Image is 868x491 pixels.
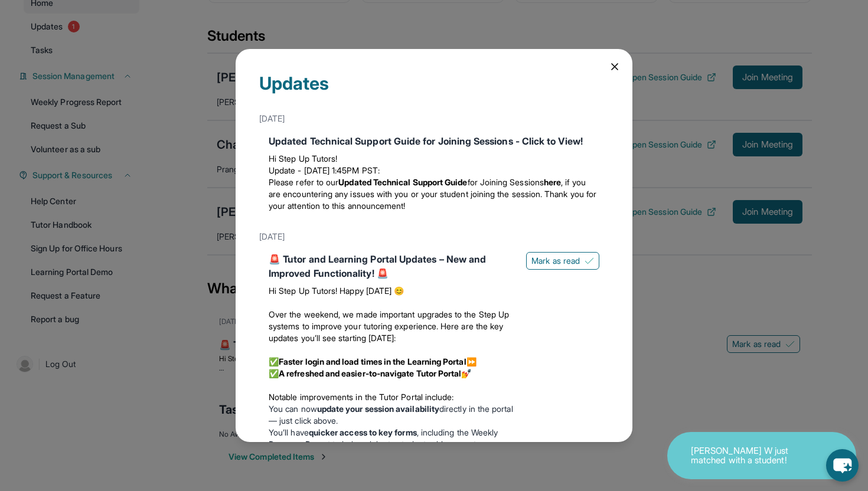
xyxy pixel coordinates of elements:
[259,226,609,247] div: [DATE]
[338,177,467,187] strong: Updated Technical Support Guide
[585,256,594,266] img: Mark as read
[269,177,338,187] span: Please refer to our
[269,356,279,366] span: ✅
[466,356,477,366] span: ⏩
[468,177,544,187] span: for Joining Sessions
[259,73,609,108] div: Updates
[269,286,404,296] span: Hi Step Up Tutors! Happy [DATE] 😊
[544,177,561,187] a: here
[269,134,599,148] div: Updated Technical Support Guide for Joining Sessions - Click to View!
[269,427,517,450] li: You’ll have
[269,165,380,175] span: Update - [DATE] 1:45PM PST:
[279,368,461,378] strong: A refreshed and easier-to-navigate Tutor Portal
[259,108,609,129] div: [DATE]
[526,252,599,270] button: Mark as read
[691,446,809,466] p: [PERSON_NAME] W just matched with a student!
[531,255,580,267] span: Mark as read
[269,252,517,280] div: 🚨 Tutor and Learning Portal Updates – New and Improved Functionality! 🚨
[269,404,317,414] span: You can now
[317,404,439,414] strong: update your session availability
[279,356,466,366] strong: Faster login and load times in the Learning Portal
[309,427,417,437] strong: quicker access to key forms
[826,449,859,482] button: chat-button
[461,368,471,378] span: 💅
[269,368,279,378] span: ✅
[269,392,453,402] span: Notable improvements in the Tutor Portal include:
[269,177,596,211] span: , if you are encountering any issues with you or your student joining the session. Thank you for ...
[269,153,337,163] span: Hi Step Up Tutors!
[269,309,509,343] span: Over the weekend, we made important upgrades to the Step Up systems to improve your tutoring expe...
